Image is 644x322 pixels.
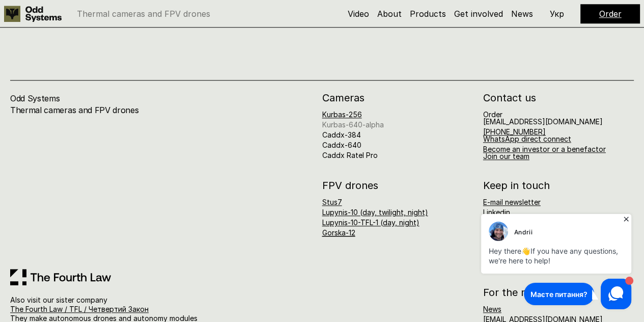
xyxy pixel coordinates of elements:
[483,198,541,206] a: E-mail newsletter
[322,151,378,159] a: Caddx Ratel Pro
[322,141,361,149] a: Caddx-640
[322,208,428,217] a: Lupynis-10 (day, twilight, night)
[454,9,503,19] a: Get involved
[322,198,342,206] a: Stus7
[322,93,473,103] h2: Cameras
[377,9,402,19] a: About
[483,145,606,153] a: Become an investor or a benefactor
[483,127,571,143] a: [PHONE_NUMBER]WhatsApp direct connect
[550,10,564,18] p: Укр
[10,305,149,313] a: The Fourth Law / TFL / Четвертий Закон
[322,120,384,129] a: Kurbas-640-alpha
[348,9,369,19] a: Video
[483,93,634,103] h2: Contact us
[322,130,361,139] a: Caddx-384
[322,180,473,191] h2: FPV drones
[10,93,241,127] h4: Odd Systems Thermal cameras and FPV drones
[483,152,529,160] a: Join our team
[77,10,210,18] p: Thermal cameras and FPV drones
[483,180,550,191] h2: Keep in touch
[511,9,533,19] a: News
[322,228,355,237] a: Gorska-12
[483,111,603,125] h6: Order [EMAIL_ADDRESS][DOMAIN_NAME]
[410,9,446,19] a: Products
[479,211,634,312] iframe: HelpCrunch
[599,9,622,19] a: Order
[322,218,419,227] a: Lupynis-10-TFL-1 (day, night)
[483,208,510,217] a: Linkedin
[322,110,362,119] a: Kurbas-256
